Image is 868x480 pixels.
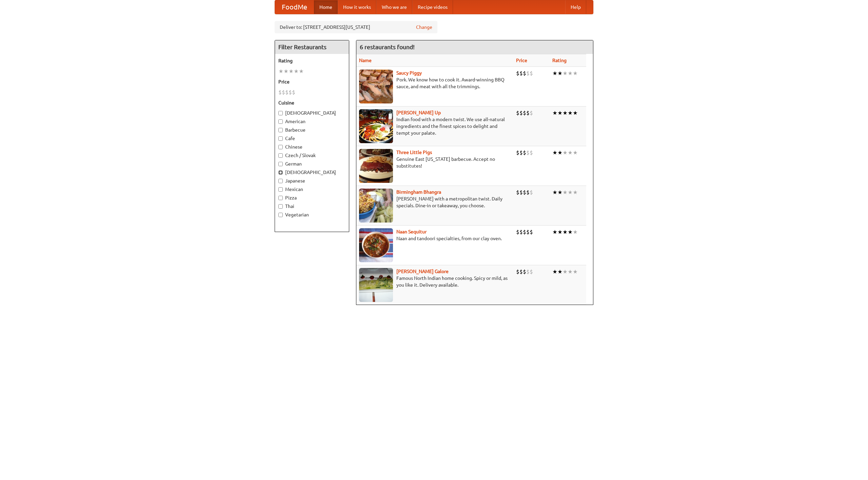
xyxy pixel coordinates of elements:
[568,228,573,236] li: ★
[530,268,533,275] li: $
[526,149,530,156] li: $
[282,89,285,96] li: $
[359,149,393,183] img: littlepigs.jpg
[278,128,283,132] input: Barbecue
[568,149,573,156] li: ★
[519,70,523,77] li: $
[573,70,578,77] li: ★
[563,70,568,77] li: ★
[563,149,568,156] li: ★
[275,0,314,14] a: FoodMe
[275,21,437,33] div: Deliver to: [STREET_ADDRESS][US_STATE]
[519,149,523,156] li: $
[396,269,449,274] a: [PERSON_NAME] Galore
[416,24,432,31] a: Change
[278,204,283,209] input: Thai
[359,70,393,103] img: saucy.jpg
[278,78,346,85] h5: Price
[552,109,557,117] li: ★
[573,268,578,275] li: ★
[359,109,393,143] img: curryup.jpg
[516,149,519,156] li: $
[338,0,376,14] a: How it works
[552,268,557,275] li: ★
[278,211,346,218] label: Vegetarian
[278,99,346,106] h5: Cuisine
[359,268,393,302] img: currygalore.jpg
[359,156,511,169] p: Genuine East [US_STATE] barbecue. Accept no substitutes!
[396,150,432,155] a: Three Little Pigs
[278,170,283,175] input: [DEMOGRAPHIC_DATA]
[526,268,530,275] li: $
[573,189,578,196] li: ★
[289,89,292,96] li: $
[278,194,346,201] label: Pizza
[516,268,519,275] li: $
[278,203,346,210] label: Thai
[289,68,294,75] li: ★
[278,118,346,125] label: American
[359,116,511,136] p: Indian food with a modern twist. We use all-natural ingredients and the finest spices to delight ...
[285,89,289,96] li: $
[278,160,346,167] label: German
[530,189,533,196] li: $
[359,275,511,288] p: Famous North Indian home cooking. Spicy or mild, as you like it. Delivery available.
[568,109,573,117] li: ★
[552,228,557,236] li: ★
[563,228,568,236] li: ★
[292,89,295,96] li: $
[519,109,523,117] li: $
[359,58,372,63] a: Name
[278,213,283,217] input: Vegetarian
[412,0,453,14] a: Recipe videos
[278,119,283,124] input: American
[278,169,346,176] label: [DEMOGRAPHIC_DATA]
[557,268,563,275] li: ★
[568,268,573,275] li: ★
[523,189,526,196] li: $
[360,44,415,50] ng-pluralize: 6 restaurants found!
[519,268,523,275] li: $
[275,40,349,54] h4: Filter Restaurants
[278,153,283,158] input: Czech / Slovak
[283,68,289,75] li: ★
[552,70,557,77] li: ★
[278,57,346,64] h5: Rating
[552,149,557,156] li: ★
[278,187,283,192] input: Mexican
[557,70,563,77] li: ★
[278,152,346,159] label: Czech / Slovak
[396,70,422,76] a: Saucy Piggy
[396,189,441,195] a: Birmingham Bhangra
[565,0,586,14] a: Help
[278,127,346,133] label: Barbecue
[278,162,283,166] input: German
[523,70,526,77] li: $
[526,228,530,236] li: $
[526,70,530,77] li: $
[359,235,511,242] p: Naan and tandoori specialties, from our clay oven.
[526,189,530,196] li: $
[376,0,412,14] a: Who we are
[530,70,533,77] li: $
[519,189,523,196] li: $
[516,189,519,196] li: $
[359,195,511,209] p: [PERSON_NAME] with a metropolitan twist. Daily specials. Dine-in or takeaway, you choose.
[278,143,346,150] label: Chinese
[563,268,568,275] li: ★
[278,111,283,115] input: [DEMOGRAPHIC_DATA]
[396,110,441,115] a: [PERSON_NAME] Up
[557,109,563,117] li: ★
[278,196,283,200] input: Pizza
[278,186,346,193] label: Mexican
[314,0,338,14] a: Home
[516,70,519,77] li: $
[530,149,533,156] li: $
[278,179,283,183] input: Japanese
[516,109,519,117] li: $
